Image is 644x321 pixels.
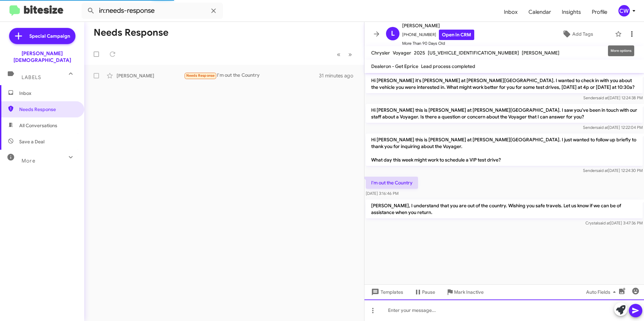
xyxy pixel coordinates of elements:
button: Mark Inactive [441,286,489,298]
p: Hi [PERSON_NAME] it's [PERSON_NAME] at [PERSON_NAME][GEOGRAPHIC_DATA]. I wanted to check in with ... [366,74,643,93]
button: Add Tags [543,28,612,40]
span: said at [597,95,608,100]
div: CW [618,5,630,16]
p: I'm out the Country [366,177,418,189]
span: Sender [DATE] 12:24:38 PM [583,95,643,100]
input: Search [82,3,223,19]
span: » [348,50,352,59]
span: L [391,28,395,39]
span: Lead process completed [421,63,475,69]
span: [PERSON_NAME] [402,22,474,30]
span: Voyager [393,50,411,56]
span: 2025 [414,50,425,56]
span: Inbox [19,90,76,97]
div: 31 minutes ago [319,72,359,79]
span: « [337,50,341,59]
button: Pause [409,286,441,298]
button: Next [344,47,356,61]
span: Mark Inactive [454,286,484,298]
span: Save a Deal [19,138,44,145]
a: Open in CRM [439,30,474,40]
span: said at [596,168,608,173]
span: More Than 90 Days Old [402,40,474,47]
a: Profile [586,2,613,22]
h1: Needs Response [94,27,168,38]
span: Chrysler [371,50,390,56]
span: Dealeron - Get Eprice [371,63,418,69]
button: Templates [364,286,409,298]
button: Previous [333,47,345,61]
span: More [22,158,35,164]
span: Sender [DATE] 12:22:04 PM [583,125,643,130]
div: I'm out the Country [184,72,319,79]
a: Insights [556,2,586,22]
span: Needs Response [186,73,215,78]
nav: Page navigation example [333,47,356,61]
button: Auto Fields [581,286,624,298]
span: Needs Response [19,106,76,113]
span: All Conversations [19,122,57,129]
span: [DATE] 3:16:46 PM [366,191,398,196]
p: Hi [PERSON_NAME] this is [PERSON_NAME] at [PERSON_NAME][GEOGRAPHIC_DATA]. I just wanted to follow... [366,134,643,166]
p: [PERSON_NAME], I understand that you are out of the country. Wishing you safe travels. Let us kno... [366,200,643,218]
span: said at [596,125,608,130]
span: Sender [DATE] 12:24:30 PM [583,168,643,173]
span: Labels [22,74,41,80]
span: Templates [370,286,403,298]
div: More options [608,45,634,56]
span: Add Tags [572,28,593,40]
a: Inbox [498,2,523,22]
div: [PERSON_NAME] [117,72,184,79]
span: [PHONE_NUMBER] [402,30,474,40]
p: Hi [PERSON_NAME] this is [PERSON_NAME] at [PERSON_NAME][GEOGRAPHIC_DATA]. I saw you've been in to... [366,104,643,123]
span: [US_VEHICLE_IDENTIFICATION_NUMBER] [428,50,519,56]
span: [PERSON_NAME] [522,50,559,56]
span: said at [598,220,610,225]
a: Calendar [523,2,556,22]
button: CW [613,5,637,16]
span: Crystal [DATE] 3:47:36 PM [585,220,643,225]
a: Special Campaign [9,28,75,44]
span: Pause [422,286,435,298]
span: Special Campaign [29,33,70,39]
span: Auto Fields [586,286,618,298]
